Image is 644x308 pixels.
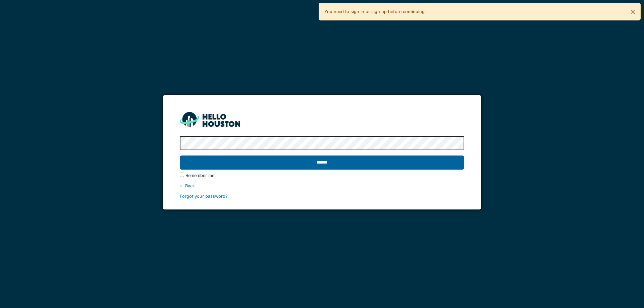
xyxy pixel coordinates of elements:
a: Forgot your password? [180,194,228,199]
img: HH_line-BYnF2_Hg.png [180,112,240,126]
div: ← Back [180,183,464,189]
div: You need to sign in or sign up before continuing. [319,3,641,20]
label: Remember me [185,172,214,179]
button: Close [625,3,640,21]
